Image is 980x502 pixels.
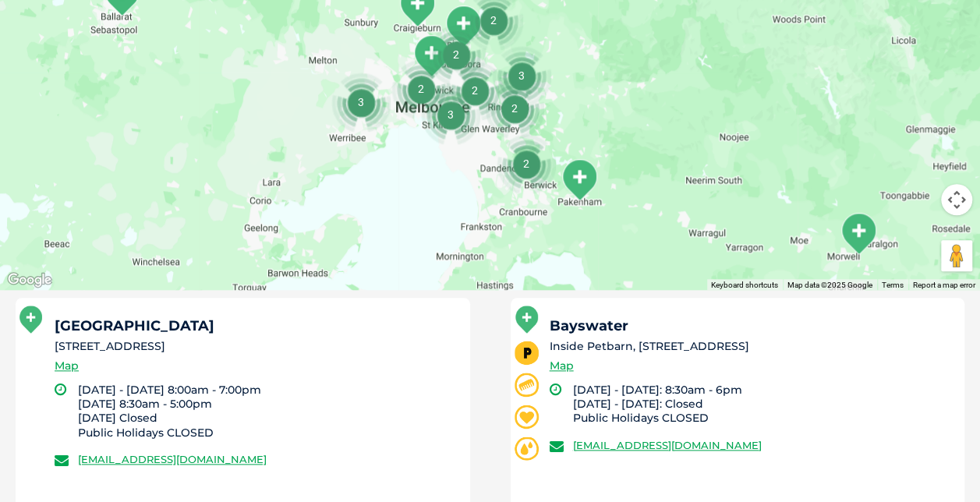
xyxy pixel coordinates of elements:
[426,25,486,84] div: 2
[444,5,483,48] div: South Morang
[550,357,574,375] a: Map
[711,280,778,291] button: Keyboard shortcuts
[550,319,951,333] h5: Bayswater
[497,134,556,193] div: 2
[492,46,551,105] div: 3
[55,357,79,375] a: Map
[573,383,951,426] li: [DATE] - [DATE]: 8:30am - 6pm [DATE] - [DATE]: Closed ﻿Public Holidays ﻿CLOSED
[55,319,456,333] h5: [GEOGRAPHIC_DATA]
[941,240,972,271] button: Drag Pegman onto the map to open Street View
[913,281,975,289] a: Report a map error
[573,439,762,451] a: [EMAIL_ADDRESS][DOMAIN_NAME]
[560,158,599,201] div: Pakenham
[787,281,872,289] span: Map data ©2025 Google
[421,85,480,144] div: 3
[78,383,456,440] li: [DATE] - [DATE] 8:00am - 7:00pm [DATE] 8:30am - 5:00pm [DATE] Closed Public Holidays CLOSED
[941,184,972,215] button: Map camera controls
[412,34,451,77] div: Coburg
[839,212,878,255] div: Morwell
[485,79,544,138] div: 2
[78,453,267,465] a: [EMAIL_ADDRESS][DOMAIN_NAME]
[55,338,456,355] li: [STREET_ADDRESS]
[882,281,904,289] a: Terms (opens in new tab)
[391,59,451,118] div: 2
[4,270,55,290] img: Google
[550,338,951,355] li: Inside Petbarn, [STREET_ADDRESS]
[331,72,391,132] div: 3
[4,270,55,290] a: Open this area in Google Maps (opens a new window)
